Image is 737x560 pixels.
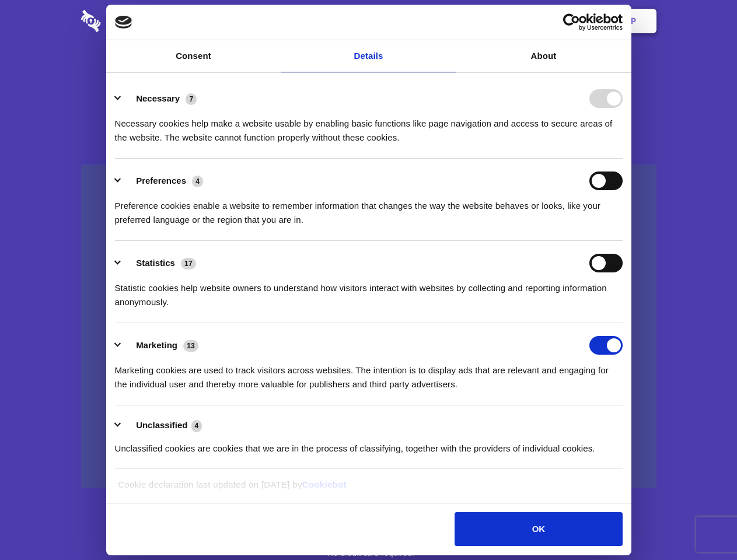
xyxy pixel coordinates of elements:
button: Unclassified (4) [115,418,209,433]
a: Details [281,40,456,72]
div: Marketing cookies are used to track visitors across websites. The intention is to display ads tha... [115,355,623,391]
div: Unclassified cookies are cookies that we are in the process of classifying, together with the pro... [115,433,623,456]
a: Usercentrics Cookiebot - opens in a new window [521,13,623,31]
label: Necessary [136,93,180,103]
span: 13 [183,340,198,352]
span: 4 [191,420,202,432]
img: logo-wordmark-white-trans-d4663122ce5f474addd5e946df7df03e33cb6a1c49d2221995e7729f52c070b2.svg [81,10,181,32]
h4: Auto-redaction of sensitive data, encrypted data sharing and self-destructing private chats. Shar... [81,106,656,145]
span: 4 [192,176,203,187]
h1: Eliminate Slack Data Loss. [81,52,656,94]
a: Login [529,3,580,39]
div: Preference cookies enable a website to remember information that changes the way the website beha... [115,190,623,227]
iframe: Drift Widget Chat Controller [679,502,723,546]
button: Necessary (7) [115,89,204,108]
label: Marketing [136,340,177,350]
div: Cookie declaration last updated on [DATE] by [109,478,628,501]
a: Contact [473,3,527,39]
a: Wistia video thumbnail [81,164,656,488]
div: Statistic cookies help website owners to understand how visitors interact with websites by collec... [115,272,623,309]
div: Necessary cookies help make a website usable by enabling basic functions like page navigation and... [115,108,623,145]
img: logo [115,16,132,29]
a: About [456,40,631,72]
a: Pricing [343,3,393,39]
a: Consent [106,40,281,72]
span: 17 [181,258,196,269]
span: 7 [186,93,197,105]
a: Cookiebot [302,480,347,489]
label: Statistics [136,258,175,268]
label: Preferences [136,176,186,185]
button: Statistics (17) [115,254,204,272]
button: OK [455,512,622,546]
button: Marketing (13) [115,336,206,355]
button: Preferences (4) [115,171,211,190]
